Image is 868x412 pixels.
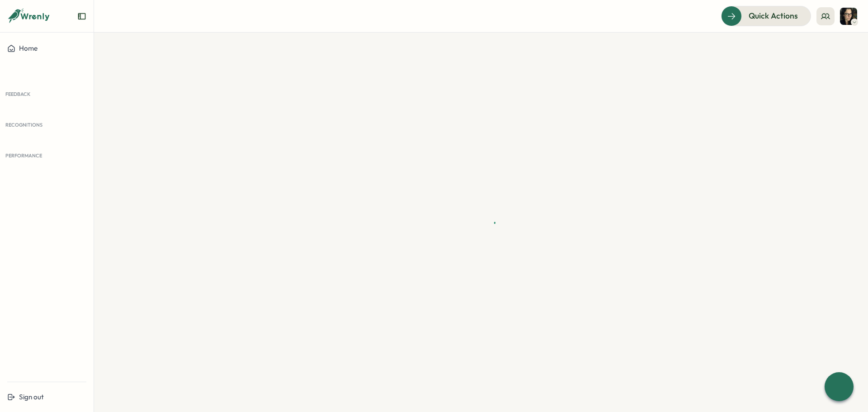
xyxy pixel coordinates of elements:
[19,393,44,401] span: Sign out
[19,44,38,52] span: Home
[77,12,86,21] button: Expand sidebar
[749,10,798,22] span: Quick Actions
[840,8,857,25] img: Nada Saba
[721,6,811,26] button: Quick Actions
